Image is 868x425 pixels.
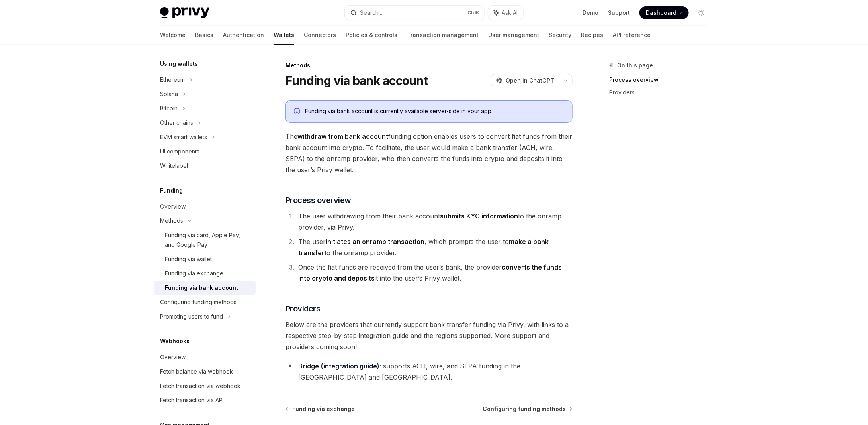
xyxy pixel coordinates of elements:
[223,26,264,45] a: Authentication
[160,186,183,195] h5: Funding
[154,266,256,281] a: Funding via exchange
[292,405,355,413] span: Funding via exchange
[345,6,484,20] button: Search...CtrlK
[646,9,676,17] span: Dashboard
[165,283,238,293] div: Funding via bank account
[609,73,714,86] a: Process overview
[285,73,428,88] h1: Funding via bank account
[296,262,573,284] li: Once the fiat funds are received from the user’s bank, the provider it into the user’s Privy wallet.
[160,26,186,45] a: Welcome
[154,350,256,364] a: Overview
[296,236,573,258] li: The user , which prompts the user to to the onramp provider.
[154,252,256,266] a: Funding via wallet
[160,7,209,18] img: light logo
[160,118,193,128] div: Other chains
[160,312,223,321] div: Prompting users to fund
[483,405,566,413] span: Configuring funding methods
[160,352,186,362] div: Overview
[346,26,397,45] a: Policies & controls
[483,405,572,413] a: Configuring funding methods
[321,362,379,370] a: (integration guide)
[154,393,256,407] a: Fetch transaction via API
[160,75,185,85] div: Ethereum
[407,26,479,45] a: Transaction management
[502,9,518,17] span: Ask AI
[154,364,256,379] a: Fetch balance via webhook
[160,367,233,376] div: Fetch balance via webhook
[160,381,240,391] div: Fetch transaction via webhook
[583,9,598,17] a: Demo
[160,104,178,113] div: Bitcoin
[609,86,714,99] a: Providers
[491,74,559,87] button: Open in ChatGPT
[160,161,188,171] div: Whitelabel
[285,61,573,69] div: Methods
[608,9,630,17] a: Support
[160,395,224,405] div: Fetch transaction via API
[160,147,199,156] div: UI components
[488,26,539,45] a: User management
[154,295,256,309] a: Configuring funding methods
[274,26,294,45] a: Wallets
[160,297,237,307] div: Configuring funding methods
[160,202,186,211] div: Overview
[154,144,256,159] a: UI components
[285,319,573,352] span: Below are the providers that currently support bank transfer funding via Privy, with links to a r...
[160,336,190,346] h5: Webhooks
[160,59,198,69] h5: Using wallets
[165,269,223,278] div: Funding via exchange
[581,26,603,45] a: Recipes
[294,108,302,116] svg: Info
[296,211,573,233] li: The user withdrawing from their bank account to the onramp provider, via Privy.
[440,212,518,220] strong: submits KYC information
[298,362,319,370] strong: Bridge
[154,159,256,173] a: Whitelabel
[195,26,213,45] a: Basics
[549,26,571,45] a: Security
[285,195,351,206] span: Process overview
[305,107,564,116] div: Funding via bank account is currently available server-side in your app.
[326,238,424,246] strong: initiates an onramp transaction
[297,132,388,140] strong: withdraw from bank account
[488,6,523,20] button: Ask AI
[285,360,573,383] li: : supports ACH, wire, and SEPA funding in the [GEOGRAPHIC_DATA] and [GEOGRAPHIC_DATA].
[285,303,321,314] span: Providers
[467,10,479,16] span: Ctrl K
[154,199,256,214] a: Overview
[165,230,251,250] div: Funding via card, Apple Pay, and Google Pay
[304,26,336,45] a: Connectors
[360,8,382,18] div: Search...
[154,228,256,252] a: Funding via card, Apple Pay, and Google Pay
[165,254,212,264] div: Funding via wallet
[154,281,256,295] a: Funding via bank account
[639,6,689,19] a: Dashboard
[160,132,207,142] div: EVM smart wallets
[154,379,256,393] a: Fetch transaction via webhook
[286,405,355,413] a: Funding via exchange
[617,61,653,70] span: On this page
[285,131,573,175] span: The funding option enables users to convert fiat funds from their bank account into crypto. To fa...
[160,89,178,99] div: Solana
[160,216,183,226] div: Methods
[506,77,554,85] span: Open in ChatGPT
[695,6,708,19] button: Toggle dark mode
[613,26,651,45] a: API reference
